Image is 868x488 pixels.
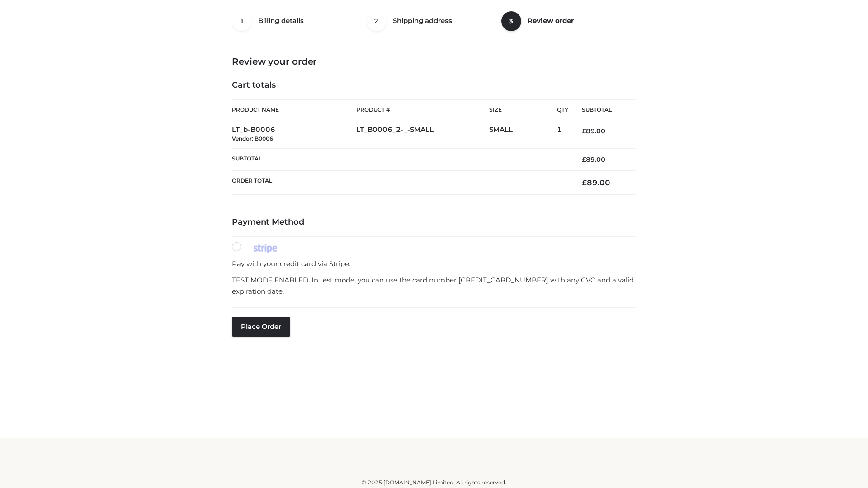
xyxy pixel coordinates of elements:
[356,99,489,120] th: Product #
[232,274,636,297] p: TEST MODE ENABLED. In test mode, you can use the card number [CREDIT_CARD_NUMBER] with any CVC an...
[582,127,586,135] span: £
[356,120,489,149] td: LT_B0006_2-_-SMALL
[582,178,610,187] bdi: 89.00
[489,100,552,120] th: Size
[134,478,734,487] div: © 2025 [DOMAIN_NAME] Limited. All rights reserved.
[582,155,586,164] span: £
[232,56,636,67] h3: Review your order
[232,258,636,270] p: Pay with your credit card via Stripe.
[582,127,605,135] bdi: 89.00
[582,155,605,164] bdi: 89.00
[489,120,557,149] td: SMALL
[557,120,568,149] td: 1
[232,171,568,195] th: Order Total
[582,178,587,187] span: £
[232,99,356,120] th: Product Name
[232,120,356,149] td: LT_b-B0006
[557,99,568,120] th: Qty
[568,100,636,120] th: Subtotal
[232,148,568,170] th: Subtotal
[232,317,290,337] button: Place order
[232,80,636,90] h4: Cart totals
[232,217,636,227] h4: Payment Method
[232,135,273,142] small: Vendor: B0006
